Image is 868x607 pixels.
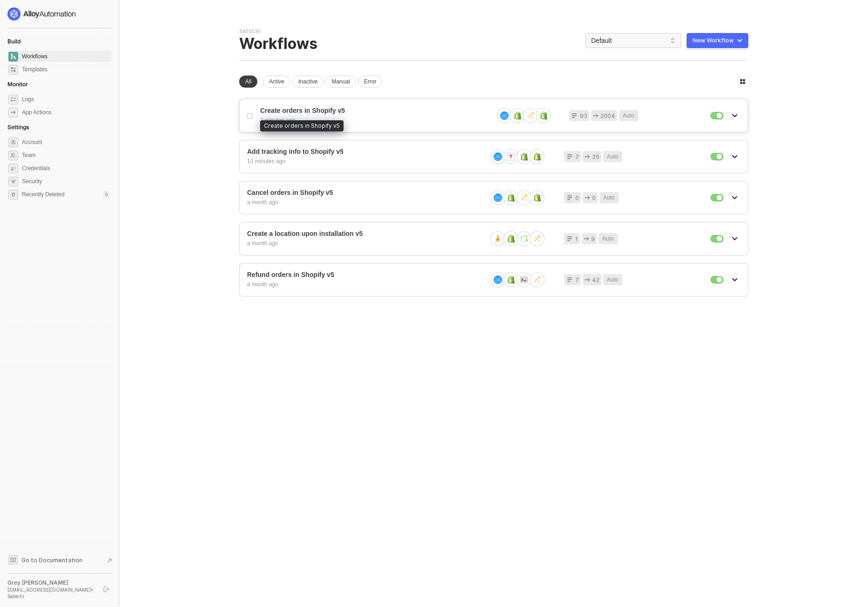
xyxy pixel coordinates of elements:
div: Workflows [239,35,317,53]
span: icon-app-actions [585,277,590,283]
img: icon [520,276,528,284]
div: Satechi [239,28,261,35]
span: 1 [575,235,578,243]
span: 2004 [600,111,615,120]
span: 0 [592,193,596,202]
span: marketplace [8,65,18,75]
span: icon-arrow-down [732,277,737,283]
span: document-arrow [105,556,114,565]
img: icon [520,235,528,243]
span: Build [7,38,21,45]
span: credentials [8,164,18,173]
div: a month ago [247,199,479,207]
img: icon [533,193,541,202]
div: 10 minutes ago [247,158,479,166]
span: team [8,151,18,160]
span: 0 [575,193,579,202]
img: icon [507,276,515,284]
div: App Actions [22,109,51,117]
span: 93 [580,111,587,120]
span: 9 [591,235,595,243]
a: logo [7,7,111,21]
span: Account [22,137,110,148]
img: icon [494,235,502,243]
span: Auto [603,193,615,202]
span: Recently Deleted [22,191,64,199]
div: 0 [103,191,110,198]
span: logout [103,586,109,592]
img: icon [520,193,528,202]
div: Grey [PERSON_NAME] [7,579,95,586]
span: settings [8,138,18,147]
div: Active [263,76,290,88]
div: [EMAIL_ADDRESS][DOMAIN_NAME] • Satechi [7,586,95,600]
div: 2 minutes ago [260,117,486,124]
span: Settings [7,124,29,131]
img: icon [533,152,541,161]
div: Manual [325,76,356,88]
span: dashboard [8,52,18,62]
span: documentation [8,555,18,565]
span: settings [8,190,18,200]
span: icon-arrow-down [732,113,737,118]
span: icon-app-actions [584,236,589,241]
img: icon [507,152,515,161]
img: icon [494,276,502,284]
span: 35 [592,152,599,161]
span: security [8,177,18,186]
div: Error [358,76,383,88]
span: icon-app-actions [585,154,590,159]
span: icon-app-actions [593,113,599,118]
span: Security [22,176,110,187]
span: icon-app-actions [585,195,590,200]
span: Cancel orders in Shopify v5 [247,189,479,197]
span: Credentials [22,163,110,174]
span: Go to Documentation [21,556,83,564]
span: Create orders in Shopify v5 [260,107,486,115]
div: a month ago [247,240,479,248]
img: icon [494,152,502,161]
span: 7 [575,152,579,161]
span: 7 [575,276,579,284]
img: icon [500,111,509,120]
span: icon-arrow-down [732,154,737,159]
a: Knowledge Base [7,554,112,566]
img: icon [494,193,502,202]
span: Create a location upon installation v5 [247,230,479,238]
img: icon [507,235,515,243]
div: New Workflow [693,37,734,44]
button: New Workflow [687,33,748,48]
div: Inactive [292,76,324,88]
span: Add tracking info to Shopify v5 [247,148,479,156]
span: Refund orders in Shopify v5 [247,271,479,279]
img: icon [507,193,515,202]
span: icon-app-actions [8,108,18,117]
span: icon-arrow-down [732,195,737,200]
span: 42 [592,276,599,284]
div: Create orders in Shopify v5 [260,120,344,131]
span: Auto [607,152,619,161]
img: icon [513,111,522,120]
img: icon [533,235,541,243]
img: icon [539,111,548,120]
span: Workflows [22,51,110,62]
img: logo [7,7,76,21]
span: Auto [607,276,619,284]
span: Auto [623,111,634,120]
div: a month ago [247,281,479,289]
span: Team [22,150,110,161]
span: icon-arrow-down [732,236,737,241]
img: icon [520,152,528,161]
span: Templates [22,64,110,75]
span: Monitor [7,81,28,88]
div: All [239,76,257,88]
img: icon [533,276,541,284]
span: Auto [602,235,614,243]
span: icon-logs [8,95,18,104]
span: Default [591,34,675,48]
img: icon [526,111,535,120]
span: Logs [22,94,110,105]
